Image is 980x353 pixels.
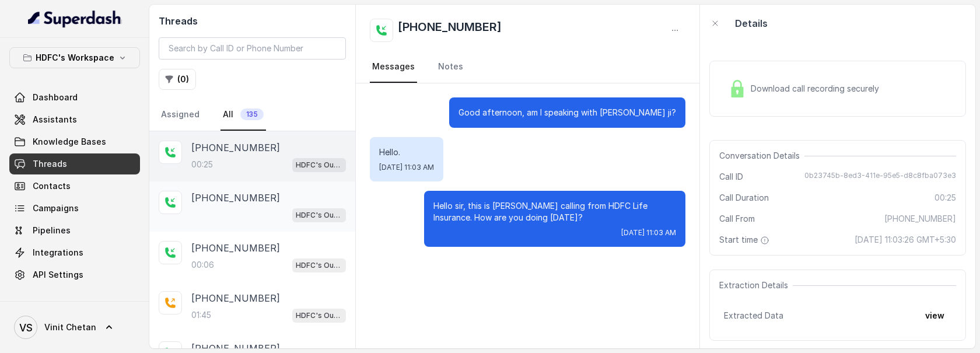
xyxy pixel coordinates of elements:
span: Start time [719,234,772,246]
img: light.svg [28,9,122,28]
span: Pipelines [33,225,71,236]
p: HDFC's Outbound POSP Webinar Outreach AI Agent [296,260,342,271]
p: 01:45 [191,309,211,321]
span: Download call recording securely [751,83,884,95]
a: Campaigns [9,198,140,219]
span: Vinit Chetan [44,321,96,333]
p: [PHONE_NUMBER] [191,291,280,305]
button: (0) [159,69,196,90]
p: Hello sir, this is [PERSON_NAME] calling from HDFC Life Insurance. How are you doing [DATE]? [433,200,676,223]
span: [PHONE_NUMBER] [884,213,956,225]
p: 00:06 [191,259,214,271]
span: Knowledge Bases [33,136,106,148]
p: Details [735,16,768,30]
input: Search by Call ID or Phone Number [159,37,346,60]
a: Pipelines [9,220,140,241]
a: Messages [370,51,417,83]
span: Call From [719,213,755,225]
span: Assistants [33,114,77,125]
span: Call ID [719,171,743,183]
span: Campaigns [33,202,79,214]
span: Dashboard [33,92,78,103]
p: 00:25 [191,159,213,170]
p: [PHONE_NUMBER] [191,191,280,205]
span: 00:25 [935,192,956,204]
button: view [918,305,951,326]
span: [DATE] 11:03:26 GMT+5:30 [855,234,956,246]
a: Vinit Chetan [9,311,140,344]
p: [PHONE_NUMBER] [191,141,280,155]
span: Threads [33,158,67,170]
span: Contacts [33,180,71,192]
a: API Settings [9,264,140,285]
span: API Settings [33,269,83,281]
p: HDFC's Outbound POSP Webinar Outreach AI Agent [296,209,342,221]
span: [DATE] 11:03 AM [379,163,434,172]
img: Lock Icon [729,80,746,97]
span: Call Duration [719,192,769,204]
a: Knowledge Bases [9,131,140,152]
a: Notes [436,51,466,83]
span: Extracted Data [724,310,783,321]
span: 135 [240,109,264,120]
span: Integrations [33,247,83,258]
span: Conversation Details [719,150,804,162]
a: Integrations [9,242,140,263]
h2: Threads [159,14,346,28]
a: Assistants [9,109,140,130]
p: HDFC's Outbound POSP Webinar Outreach AI Agent [296,159,342,171]
span: [DATE] 11:03 AM [621,228,676,237]
span: 0b23745b-8ed3-411e-95e5-d8c8fba073e3 [804,171,956,183]
nav: Tabs [370,51,685,83]
p: [PHONE_NUMBER] [191,241,280,255]
a: Assigned [159,99,202,131]
p: Hello. [379,146,434,158]
a: Contacts [9,176,140,197]
button: HDFC's Workspace [9,47,140,68]
h2: [PHONE_NUMBER] [398,19,502,42]
p: HDFC's Workspace [36,51,114,65]
a: All135 [220,99,266,131]
a: Threads [9,153,140,174]
a: Dashboard [9,87,140,108]
nav: Tabs [159,99,346,131]
p: HDFC's Outbound POSP Webinar Outreach AI Agent [296,310,342,321]
span: Extraction Details [719,279,793,291]
text: VS [19,321,33,334]
p: Good afternoon, am I speaking with [PERSON_NAME] ji? [459,107,676,118]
